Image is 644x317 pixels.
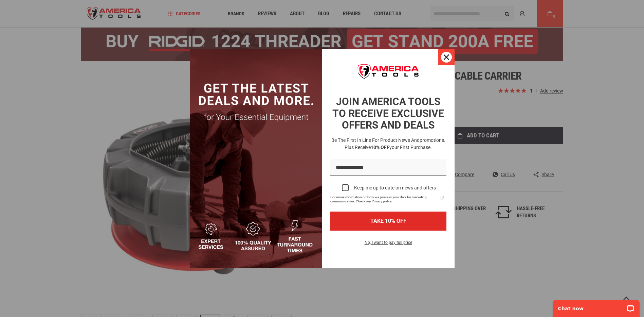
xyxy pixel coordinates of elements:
button: No, I want to pay full price [359,239,418,250]
strong: JOIN AMERICA TOOLS TO RECEIVE EXCLUSIVE OFFERS AND DEALS [332,96,444,131]
a: Read our Privacy Policy [438,194,446,202]
button: Close [438,49,455,65]
svg: close icon [444,54,449,60]
strong: 10% OFF [371,145,389,150]
span: For more information on how we process your data for marketing communication. Check our Privacy p... [330,195,438,203]
button: TAKE 10% OFF [330,212,446,230]
span: promotions. Plus receive your first purchase. [345,137,445,150]
div: Keep me up to date on news and offers [354,185,436,191]
input: Email field [330,159,446,177]
h3: Be the first in line for product news and [329,137,448,151]
iframe: LiveChat chat widget [549,296,644,317]
svg: link icon [438,194,446,202]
